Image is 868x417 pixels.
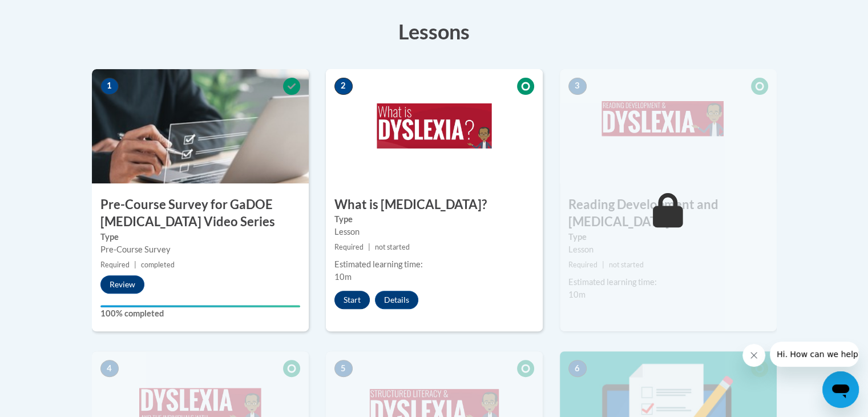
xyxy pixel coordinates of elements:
[334,258,534,271] div: Estimated learning time:
[334,360,353,377] span: 5
[568,231,768,243] label: Type
[334,243,364,251] span: Required
[141,260,175,269] span: completed
[770,342,859,367] iframe: Message from company
[92,17,777,46] h3: Lessons
[100,260,130,269] span: Required
[375,291,418,309] button: Details
[609,260,644,269] span: not started
[134,260,136,269] span: |
[334,226,534,238] div: Lesson
[334,291,370,309] button: Start
[568,290,586,299] span: 10m
[375,243,410,251] span: not started
[100,243,300,256] div: Pre-Course Survey
[100,305,300,307] div: Your progress
[100,360,119,377] span: 4
[560,196,777,231] h3: Reading Development and [MEDICAL_DATA]
[100,78,119,95] span: 1
[602,260,604,269] span: |
[568,78,587,95] span: 3
[568,360,587,377] span: 6
[326,196,543,214] h3: What is [MEDICAL_DATA]?
[560,69,777,183] img: Course Image
[100,275,144,294] button: Review
[100,307,300,320] label: 100% completed
[742,344,765,367] iframe: Close message
[100,231,300,243] label: Type
[326,69,543,183] img: Course Image
[568,260,597,269] span: Required
[92,69,309,183] img: Course Image
[568,243,768,256] div: Lesson
[568,276,768,288] div: Estimated learning time:
[92,196,309,231] h3: Pre-Course Survey for GaDOE [MEDICAL_DATA] Video Series
[7,8,92,17] span: Hi. How can we help?
[368,243,370,251] span: |
[334,213,534,226] label: Type
[822,371,859,408] iframe: Button to launch messaging window
[334,272,352,282] span: 10m
[334,78,353,95] span: 2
